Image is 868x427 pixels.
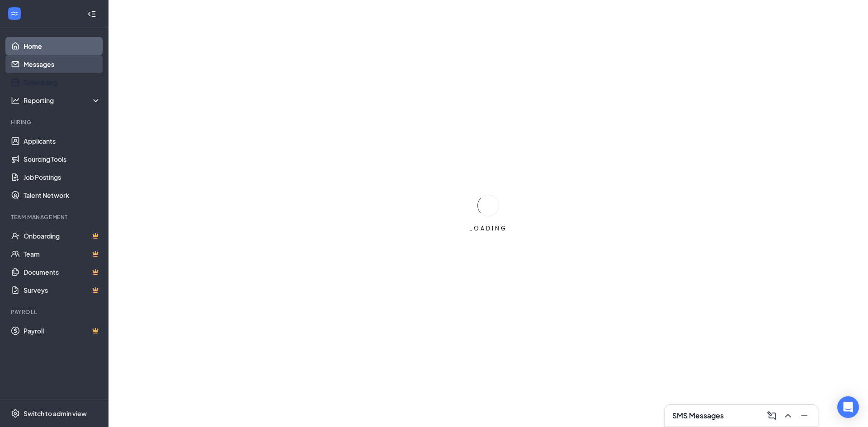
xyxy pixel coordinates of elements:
[24,168,101,186] a: Job Postings
[24,37,101,55] a: Home
[24,55,101,73] a: Messages
[24,150,101,168] a: Sourcing Tools
[11,409,20,418] svg: Settings
[24,281,101,299] a: SurveysCrown
[783,410,793,421] svg: ChevronUp
[24,263,101,281] a: DocumentsCrown
[24,73,101,91] a: Scheduling
[764,408,778,423] button: ComposeMessage
[11,118,99,126] div: Hiring
[24,409,87,418] div: Switch to admin view
[11,213,99,221] div: Team Management
[466,225,511,232] div: LOADING
[837,396,859,418] div: Open Intercom Messenger
[24,186,101,204] a: Talent Network
[24,322,101,340] a: PayrollCrown
[24,96,101,105] div: Reporting
[780,408,794,423] button: ChevronUp
[87,9,96,19] svg: Collapse
[24,132,101,150] a: Applicants
[672,411,724,421] h3: SMS Messages
[796,408,811,423] button: Minimize
[11,308,99,316] div: Payroll
[11,96,20,105] svg: Analysis
[24,245,101,263] a: TeamCrown
[10,9,19,18] svg: WorkstreamLogo
[766,410,777,421] svg: ComposeMessage
[24,227,101,245] a: OnboardingCrown
[799,410,810,421] svg: Minimize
